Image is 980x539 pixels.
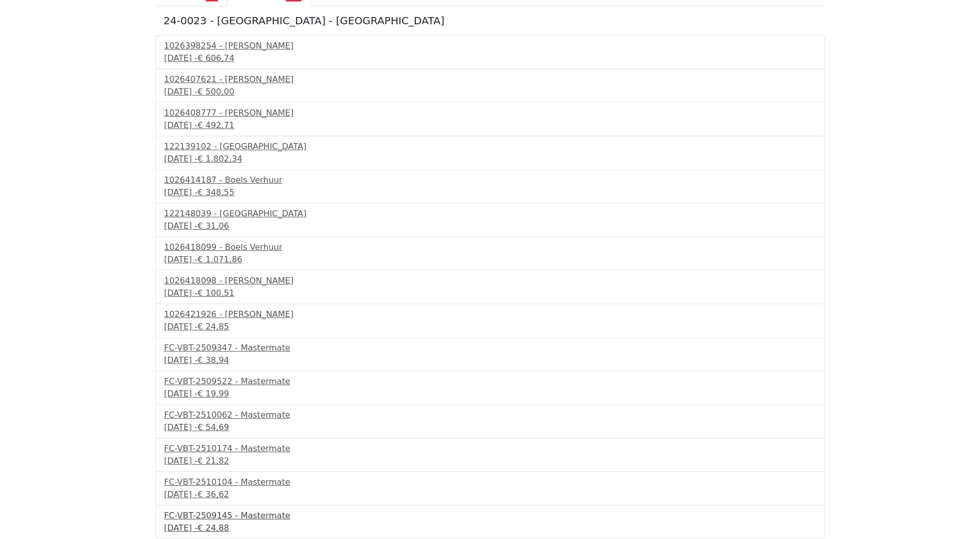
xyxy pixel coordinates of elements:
a: FC-VBT-2509347 - Mastermate[DATE] -€ 38,94 [164,342,816,367]
div: 1026418099 - Boels Verhuur [164,241,816,253]
div: FC-VBT-2510062 - Mastermate [164,409,816,421]
h5: 24-0023 - [GEOGRAPHIC_DATA] - [GEOGRAPHIC_DATA] [164,14,817,27]
a: 122139102 - [GEOGRAPHIC_DATA][DATE] -€ 1.802,34 [164,140,816,165]
span: € 38,94 [197,355,229,365]
span: € 24,88 [197,523,229,533]
div: FC-VBT-2509522 - Mastermate [164,375,816,388]
span: € 21,82 [197,456,229,466]
div: 1026418098 - [PERSON_NAME] [164,275,816,287]
div: 1026408777 - [PERSON_NAME] [164,107,816,119]
a: 1026418098 - [PERSON_NAME][DATE] -€ 100,51 [164,275,816,299]
span: € 492,71 [197,120,234,130]
span: € 100,51 [197,288,234,298]
div: [DATE] - [164,388,816,400]
span: € 348,55 [197,187,234,197]
span: € 24,85 [197,322,229,331]
span: € 606,74 [197,53,234,63]
a: 1026408777 - [PERSON_NAME][DATE] -€ 492,71 [164,107,816,132]
span: € 500,00 [197,87,234,97]
a: 1026421926 - [PERSON_NAME][DATE] -€ 24,85 [164,308,816,333]
div: [DATE] - [164,522,816,534]
a: 1026398254 - [PERSON_NAME][DATE] -€ 606,74 [164,40,816,65]
span: € 54,69 [197,422,229,432]
div: [DATE] - [164,253,816,266]
div: FC-VBT-2510174 - Mastermate [164,442,816,455]
a: FC-VBT-2509145 - Mastermate[DATE] -€ 24,88 [164,510,816,534]
div: 1026414187 - Boels Verhuur [164,174,816,186]
a: 1026414187 - Boels Verhuur[DATE] -€ 348,55 [164,174,816,199]
div: 1026398254 - [PERSON_NAME] [164,40,816,52]
a: FC-VBT-2509522 - Mastermate[DATE] -€ 19,99 [164,375,816,400]
a: 1026407621 - [PERSON_NAME][DATE] -€ 500,00 [164,73,816,98]
div: [DATE] - [164,421,816,434]
div: [DATE] - [164,321,816,333]
div: FC-VBT-2509145 - Mastermate [164,510,816,522]
div: 122139102 - [GEOGRAPHIC_DATA] [164,140,816,153]
div: [DATE] - [164,220,816,232]
span: € 1.802,34 [197,154,242,164]
div: 1026407621 - [PERSON_NAME] [164,73,816,86]
span: € 31,06 [197,221,229,231]
span: € 1.071,86 [197,255,242,264]
a: 1026418099 - Boels Verhuur[DATE] -€ 1.071,86 [164,241,816,266]
a: FC-VBT-2510174 - Mastermate[DATE] -€ 21,82 [164,442,816,467]
div: [DATE] - [164,287,816,299]
div: FC-VBT-2509347 - Mastermate [164,342,816,354]
div: 1026421926 - [PERSON_NAME] [164,308,816,321]
div: [DATE] - [164,153,816,165]
div: [DATE] - [164,354,816,367]
div: [DATE] - [164,52,816,65]
div: FC-VBT-2510104 - Mastermate [164,476,816,488]
a: FC-VBT-2510062 - Mastermate[DATE] -€ 54,69 [164,409,816,434]
div: 122148039 - [GEOGRAPHIC_DATA] [164,208,816,220]
span: € 19,99 [197,389,229,399]
div: [DATE] - [164,119,816,132]
span: € 36,62 [197,489,229,499]
div: [DATE] - [164,86,816,98]
a: FC-VBT-2510104 - Mastermate[DATE] -€ 36,62 [164,476,816,501]
div: [DATE] - [164,455,816,467]
div: [DATE] - [164,186,816,199]
div: [DATE] - [164,488,816,501]
a: 122148039 - [GEOGRAPHIC_DATA][DATE] -€ 31,06 [164,208,816,232]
